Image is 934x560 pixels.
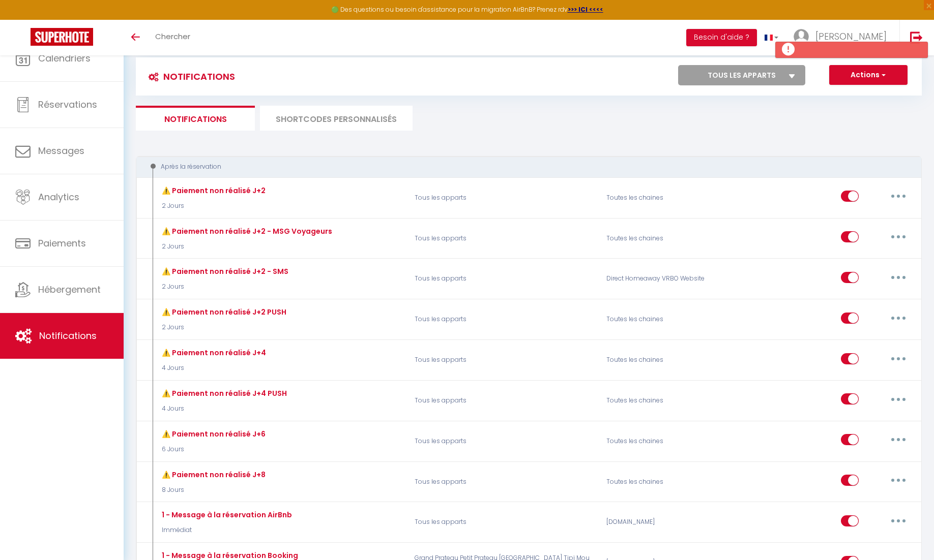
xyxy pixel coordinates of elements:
div: Toutes les chaines [600,183,727,212]
div: Toutes les chaines [600,426,727,456]
p: Tous les apparts [408,467,600,496]
div: ⚠️ Paiement non réalisé J+2 PUSH [159,306,286,318]
img: ... [794,29,809,44]
a: >>> ICI <<<< [568,5,603,14]
li: Notifications [136,106,255,131]
p: Tous les apparts [408,508,600,537]
p: 8 Jours [159,485,266,495]
p: Tous les apparts [408,305,600,334]
p: 2 Jours [159,201,266,211]
p: Tous les apparts [408,346,600,375]
div: [DOMAIN_NAME] [600,508,727,537]
div: Toutes les chaines [600,467,727,496]
p: 2 Jours [159,323,286,332]
p: Tous les apparts [408,386,600,415]
p: Tous les apparts [408,426,600,456]
span: Calendriers [38,52,91,65]
div: ⚠️ Paiement non réalisé J+8 [159,469,266,480]
p: Immédiat [159,525,292,535]
span: Chercher [155,31,190,42]
span: [PERSON_NAME] [815,30,887,43]
span: Analytics [38,191,79,203]
div: Toutes les chaines [600,224,727,253]
a: Chercher [148,20,198,55]
span: Paiements [38,237,86,250]
span: Réservations [38,98,97,111]
div: 1 - Message à la réservation AirBnb [159,509,292,520]
div: Après la réservation [145,162,897,172]
li: SHORTCODES PERSONNALISÉS [260,106,413,131]
img: Super Booking [31,28,93,46]
a: ... [PERSON_NAME] [786,20,899,55]
button: Actions [829,65,908,85]
p: 2 Jours [159,242,332,252]
button: Besoin d'aide ? [686,29,757,46]
div: ⚠️ Paiement non réalisé J+2 [159,185,266,196]
p: 4 Jours [159,404,287,414]
span: Messages [38,144,84,157]
div: ⚠️ Paiement non réalisé J+4 [159,347,266,358]
div: ⚠️ Paiement non réalisé J+2 - SMS [159,266,288,277]
div: ⚠️ Paiement non réalisé J+6 [159,428,266,440]
p: 2 Jours [159,282,288,292]
div: Toutes les chaines [600,346,727,375]
div: ⚠️ Paiement non réalisé J+4 PUSH [159,388,287,399]
p: Tous les apparts [408,183,600,212]
div: Direct Homeaway VRBO Website [600,264,727,294]
div: ⚠️ Paiement non réalisé J+2 - MSG Voyageurs [159,226,332,237]
img: logout [910,31,923,44]
span: Hébergement [38,283,101,296]
div: Toutes les chaines [600,305,727,334]
p: Tous les apparts [408,264,600,294]
div: Toutes les chaines [600,386,727,415]
h3: Notifications [143,65,235,88]
p: Tous les apparts [408,224,600,253]
p: 6 Jours [159,445,266,454]
span: Notifications [39,329,97,342]
p: 4 Jours [159,363,266,373]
